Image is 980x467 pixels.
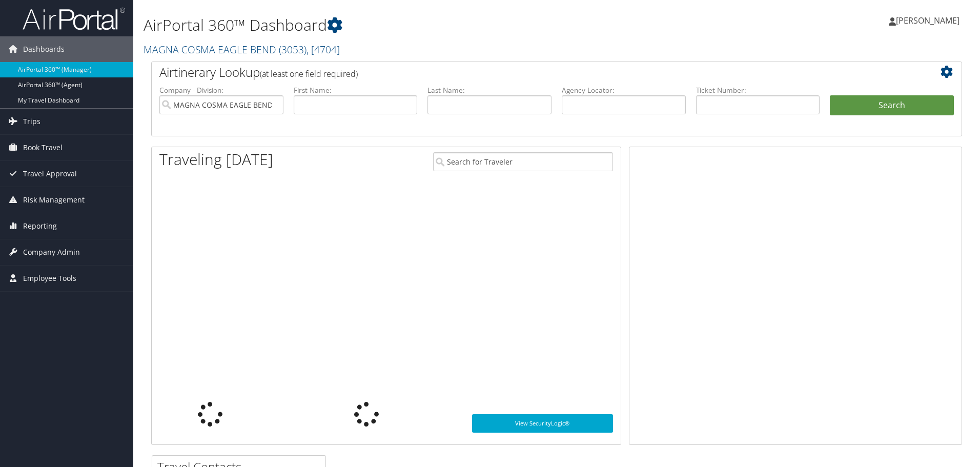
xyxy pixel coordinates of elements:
[427,85,552,95] label: Last Name:
[23,36,65,62] span: Dashboards
[279,43,307,56] span: ( 3053 )
[159,85,283,95] label: Company - Division:
[23,213,57,239] span: Reporting
[144,43,340,56] a: MAGNA COSMA EAGLE BEND
[23,187,85,213] span: Risk Management
[307,43,340,56] span: , [ 4704 ]
[896,15,959,26] span: [PERSON_NAME]
[260,68,358,79] span: (at least one field required)
[696,85,820,95] label: Ticket Number:
[23,135,63,160] span: Book Travel
[23,239,80,265] span: Company Admin
[159,149,273,170] h1: Traveling [DATE]
[159,64,886,81] h2: Airtinerary Lookup
[294,85,418,95] label: First Name:
[23,7,125,31] img: airportal-logo.png
[472,414,613,433] a: View SecurityLogic®
[23,109,40,134] span: Trips
[830,95,954,116] button: Search
[889,5,970,36] a: [PERSON_NAME]
[433,152,613,171] input: Search for Traveler
[23,161,77,187] span: Travel Approval
[562,85,686,95] label: Agency Locator:
[23,266,76,291] span: Employee Tools
[144,14,695,36] h1: AirPortal 360™ Dashboard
